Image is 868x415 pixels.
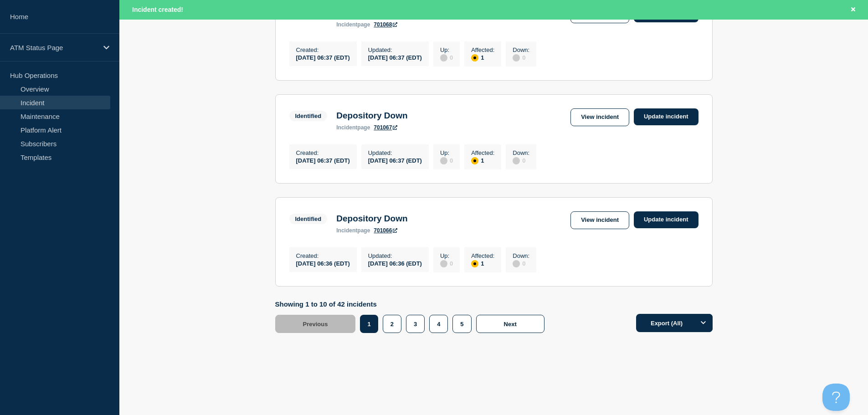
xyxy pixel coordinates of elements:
[336,21,370,28] p: page
[368,53,422,61] div: [DATE] 06:37 (EDT)
[476,315,544,333] button: Next
[471,46,494,53] p: Affected :
[336,21,357,28] span: incident
[471,53,494,61] div: 1
[289,111,328,121] span: Identified
[303,321,328,328] span: Previous
[406,315,425,333] button: 3
[570,211,629,229] a: View incident
[440,252,453,259] p: Up :
[513,53,529,61] div: 0
[368,156,422,164] div: [DATE] 06:37 (EDT)
[275,300,549,308] p: Showing 1 to 10 of 42 incidents
[275,315,356,333] button: Previous
[374,227,397,234] a: 701066
[336,227,370,234] p: page
[636,314,713,332] button: Export (All)
[471,259,494,267] div: 1
[429,315,448,333] button: 4
[374,21,397,28] a: 701068
[694,314,713,332] button: Options
[440,156,453,164] div: 0
[336,124,370,131] p: page
[504,321,517,328] span: Next
[440,53,453,61] div: 0
[570,108,629,126] a: View incident
[513,149,529,156] p: Down :
[513,54,520,61] div: disabled
[471,260,478,267] div: affected
[513,259,529,267] div: 0
[289,214,328,224] span: Identified
[296,252,350,259] p: Created :
[471,252,494,259] p: Affected :
[336,227,357,234] span: incident
[10,44,98,51] p: ATM Status Page
[368,252,422,259] p: Updated :
[452,315,471,333] button: 5
[296,149,350,156] p: Created :
[360,315,378,333] button: 1
[296,53,350,61] div: [DATE] 06:37 (EDT)
[336,111,407,121] h3: Depository Down
[513,252,529,259] p: Down :
[513,157,520,164] div: disabled
[847,5,859,15] button: Close banner
[440,54,447,61] div: disabled
[296,259,350,267] div: [DATE] 06:36 (EDT)
[513,46,529,53] p: Down :
[440,157,447,164] div: disabled
[471,156,494,164] div: 1
[440,46,453,53] p: Up :
[368,259,422,267] div: [DATE] 06:36 (EDT)
[440,259,453,267] div: 0
[336,124,357,131] span: incident
[471,149,494,156] p: Affected :
[374,124,397,131] a: 701067
[368,46,422,53] p: Updated :
[513,156,529,164] div: 0
[296,46,350,53] p: Created :
[471,157,478,164] div: affected
[383,315,401,333] button: 2
[296,156,350,164] div: [DATE] 06:37 (EDT)
[336,214,407,224] h3: Depository Down
[471,54,478,61] div: affected
[822,384,850,411] iframe: Help Scout Beacon - Open
[440,149,453,156] p: Up :
[513,260,520,267] div: disabled
[440,260,447,267] div: disabled
[132,6,183,13] span: Incident created!
[368,149,422,156] p: Updated :
[634,108,699,125] a: Update incident
[634,211,699,228] a: Update incident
